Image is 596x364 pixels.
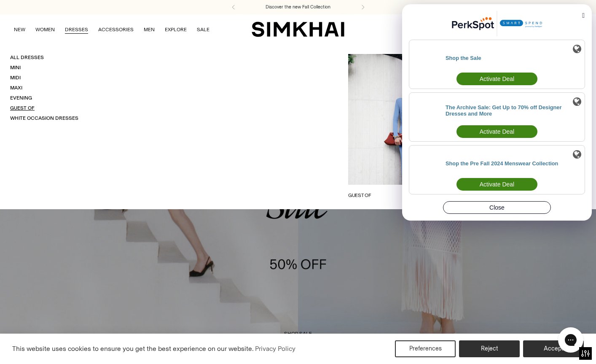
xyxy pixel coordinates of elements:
iframe: Gorgias live chat messenger [554,324,588,356]
button: Accept [523,340,584,357]
a: Privacy Policy (opens in a new tab) [254,342,297,355]
button: Reject [459,340,520,357]
button: Preferences [395,340,456,357]
a: NEW [14,20,25,39]
a: MEN [144,20,155,39]
a: ACCESSORIES [98,20,134,39]
a: WOMEN [35,20,55,39]
a: SALE [197,20,209,39]
a: SIMKHAI [252,21,344,38]
span: This website uses cookies to ensure you get the best experience on our website. [12,345,254,353]
a: EXPLORE [165,20,187,39]
a: Discover the new Fall Collection [266,4,330,11]
a: DRESSES [65,20,88,39]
